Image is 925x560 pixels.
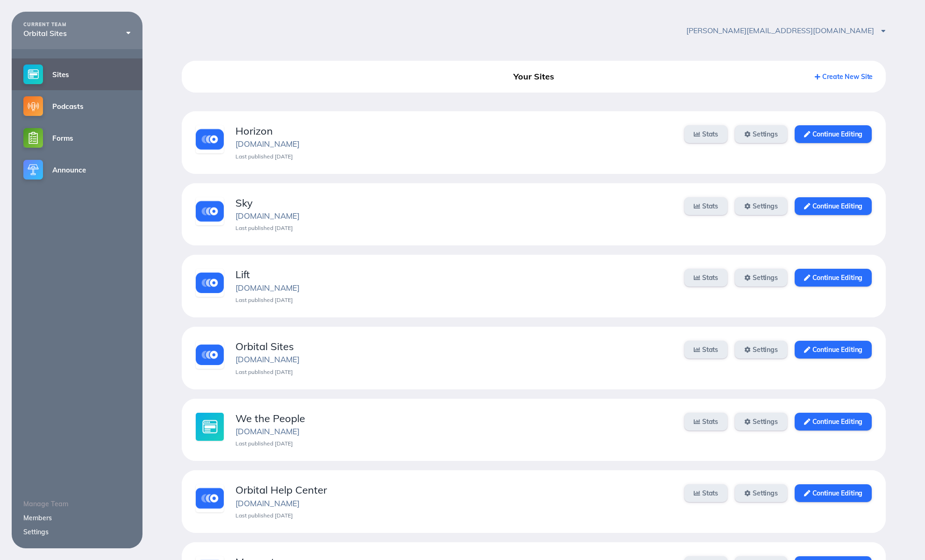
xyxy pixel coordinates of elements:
img: sky.png [196,197,224,225]
a: Continue Editing [795,269,872,287]
a: Stats [684,197,727,215]
a: Settings [735,413,787,431]
a: [DOMAIN_NAME] [235,426,299,436]
a: Sites [12,58,142,90]
div: Last published [DATE] [235,153,673,160]
div: Last published [DATE] [235,225,673,231]
div: Your Sites [421,68,647,85]
a: Create New Site [815,72,873,81]
img: sites-small@2x.png [23,65,43,84]
div: Horizon [235,125,673,137]
img: forms-small@2x.png [23,128,43,148]
div: We the People [235,413,673,424]
a: Settings [735,484,787,502]
div: Orbital Sites [235,341,673,352]
div: Last published [DATE] [235,440,673,447]
a: Stats [684,413,727,431]
div: Sky [235,197,673,209]
a: Settings [735,269,787,287]
a: [DOMAIN_NAME] [235,354,299,364]
img: hqycym2myrrlpwhp.png [196,125,224,153]
a: [DOMAIN_NAME] [235,283,299,293]
div: Orbital Help Center [235,484,673,496]
a: Stats [684,125,727,143]
span: [PERSON_NAME][EMAIL_ADDRESS][DOMAIN_NAME] [686,26,886,35]
div: CURRENT TEAM [23,22,131,28]
div: Orbital Sites [23,29,131,37]
a: Settings [23,528,49,536]
div: Lift [235,269,673,280]
a: Settings [735,197,787,215]
a: Announce [12,154,142,186]
a: Podcasts [12,90,142,122]
img: propel5.png [196,484,224,512]
img: yifrmle3yrug4h74.png [196,341,224,369]
a: [DOMAIN_NAME] [235,139,299,149]
a: [DOMAIN_NAME] [235,211,299,221]
a: Continue Editing [795,197,872,215]
img: announce-small@2x.png [23,160,43,179]
a: Continue Editing [795,125,872,143]
a: Stats [684,269,727,287]
a: Stats [684,484,727,502]
img: podcasts-small@2x.png [23,96,43,116]
a: Members [23,514,52,522]
div: Last published [DATE] [235,369,673,375]
div: Last published [DATE] [235,512,673,519]
a: [DOMAIN_NAME] [235,498,299,508]
img: lift.png [196,269,224,297]
span: Manage Team [23,500,68,508]
a: Settings [735,125,787,143]
a: Continue Editing [795,484,872,502]
img: sites-large@2x.jpg [196,413,224,441]
a: Forms [12,122,142,154]
a: Continue Editing [795,413,872,431]
div: Last published [DATE] [235,297,673,303]
a: Continue Editing [795,341,872,359]
a: Stats [684,341,727,359]
a: Settings [735,341,787,359]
